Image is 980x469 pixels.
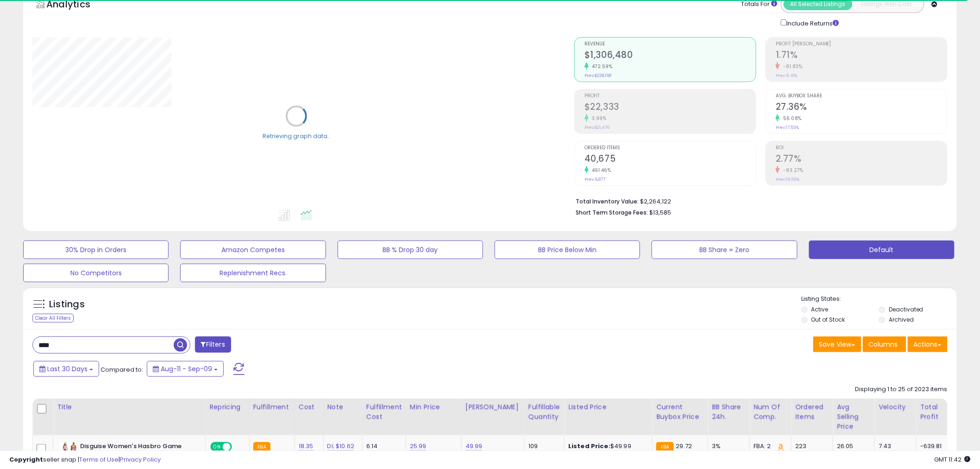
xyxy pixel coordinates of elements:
[33,361,99,377] button: Last 30 Days
[584,50,756,62] h2: $1,306,480
[120,455,161,464] a: Privacy Policy
[528,402,560,422] div: Fulfillable Quantity
[584,73,611,78] small: Prev: $228,168
[656,402,704,422] div: Current Buybox Price
[576,209,648,216] b: Short Term Storage Fees:
[776,125,799,130] small: Prev: 17.53%
[813,336,861,352] button: Save View
[327,402,358,412] div: Note
[101,365,143,374] span: Compared to:
[589,167,611,174] small: 491.46%
[712,402,746,422] div: BB Share 24h.
[837,402,871,431] div: Avg Selling Price
[9,456,161,464] div: seller snap | |
[263,132,330,140] div: Retrieving graph data..
[869,340,898,349] span: Columns
[568,402,648,412] div: Listed Price
[649,208,671,217] span: $13,585
[802,295,957,304] p: Listing States:
[776,73,797,78] small: Prev: 9.41%
[776,146,947,151] span: ROI
[584,177,605,182] small: Prev: 6,877
[576,195,941,206] li: $2,264,122
[23,264,169,282] button: No Competitors
[776,42,947,47] span: Profit [PERSON_NAME]
[366,402,402,422] div: Fulfillment Cost
[780,115,802,122] small: 56.08%
[180,241,326,259] button: Amazon Competes
[209,402,245,412] div: Repricing
[811,316,845,323] label: Out of Stock
[589,63,613,70] small: 472.59%
[774,18,850,28] div: Include Returns
[652,241,797,259] button: BB Share = Zero
[584,94,756,99] span: Profit
[889,316,914,323] label: Archived
[879,402,912,412] div: Velocity
[776,50,947,62] h2: 1.71%
[23,241,169,259] button: 30% Drop in Orders
[32,314,74,323] div: Clear All Filters
[776,94,947,99] span: Avg. Buybox Share
[299,402,320,412] div: Cost
[576,197,639,205] b: Total Inventory Value:
[9,455,43,464] strong: Copyright
[147,361,224,377] button: Aug-11 - Sep-09
[49,298,85,311] h5: Listings
[161,364,212,374] span: Aug-11 - Sep-09
[47,364,88,374] span: Last 30 Days
[253,402,291,412] div: Fulfillment
[795,402,829,422] div: Ordered Items
[584,42,756,47] span: Revenue
[589,115,607,122] small: 3.99%
[776,153,947,166] h2: 2.77%
[584,125,609,130] small: Prev: $21,476
[57,402,201,412] div: Title
[195,336,231,353] button: Filters
[754,402,787,422] div: Num of Comp.
[935,455,971,464] span: 2025-10-10 11:42 GMT
[410,402,458,412] div: Min Price
[79,455,119,464] a: Terms of Use
[338,241,483,259] button: BB % Drop 30 day
[809,241,955,259] button: Default
[780,63,803,70] small: -81.83%
[584,146,756,151] span: Ordered Items
[811,305,829,313] label: Active
[465,402,521,412] div: [PERSON_NAME]
[776,101,947,114] h2: 27.36%
[180,264,326,282] button: Replenishment Recs.
[855,385,948,394] div: Displaying 1 to 25 of 2023 items
[776,177,799,182] small: Prev: 16.56%
[863,336,906,352] button: Columns
[889,305,923,313] label: Deactivated
[780,167,804,174] small: -83.27%
[584,153,756,166] h2: 40,675
[584,101,756,114] h2: $22,333
[920,402,956,422] div: Total Profit
[495,241,640,259] button: BB Price Below Min
[908,336,948,352] button: Actions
